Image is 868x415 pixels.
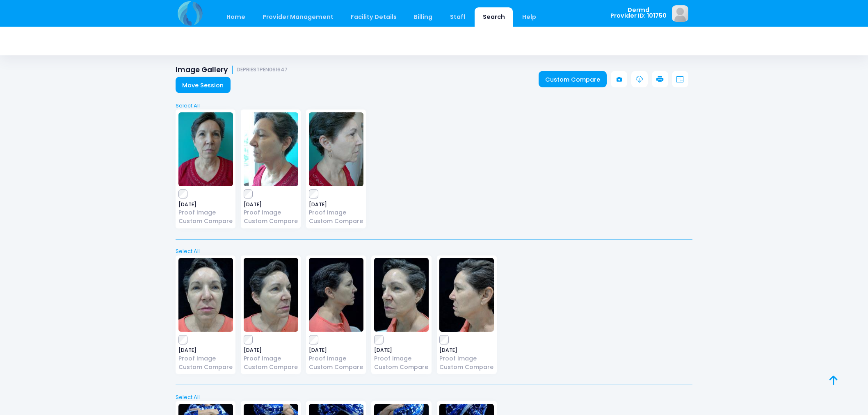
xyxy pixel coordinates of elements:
[672,5,688,22] img: image
[374,348,429,353] span: [DATE]
[254,7,341,27] a: Provider Management
[309,354,363,363] a: Proof Image
[244,208,298,217] a: Proof Image
[374,363,429,372] a: Custom Compare
[610,7,667,19] span: Dermd Provider ID: 101750
[244,363,298,372] a: Custom Compare
[374,354,429,363] a: Proof Image
[173,102,695,110] a: Select All
[439,363,494,372] a: Custom Compare
[374,258,429,332] img: image
[176,77,231,93] a: Move Session
[406,7,441,27] a: Billing
[309,112,363,186] img: image
[244,348,298,353] span: [DATE]
[309,217,363,226] a: Custom Compare
[178,112,233,186] img: image
[178,348,233,353] span: [DATE]
[178,258,233,332] img: image
[244,112,298,186] img: image
[309,202,363,207] span: [DATE]
[343,7,405,27] a: Facility Details
[173,247,695,255] a: Select All
[244,258,298,332] img: image
[178,208,233,217] a: Proof Image
[218,7,253,27] a: Home
[173,393,695,401] a: Select All
[439,258,494,332] img: image
[309,258,363,332] img: image
[475,7,513,27] a: Search
[178,354,233,363] a: Proof Image
[176,66,288,74] h1: Image Gallery
[178,363,233,372] a: Custom Compare
[514,7,544,27] a: Help
[439,348,494,353] span: [DATE]
[309,208,363,217] a: Proof Image
[539,71,607,87] a: Custom Compare
[244,217,298,226] a: Custom Compare
[309,348,363,353] span: [DATE]
[309,363,363,372] a: Custom Compare
[439,354,494,363] a: Proof Image
[237,67,288,73] small: DEPRIESTPEN061647
[178,217,233,226] a: Custom Compare
[244,202,298,207] span: [DATE]
[178,202,233,207] span: [DATE]
[442,7,473,27] a: Staff
[244,354,298,363] a: Proof Image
